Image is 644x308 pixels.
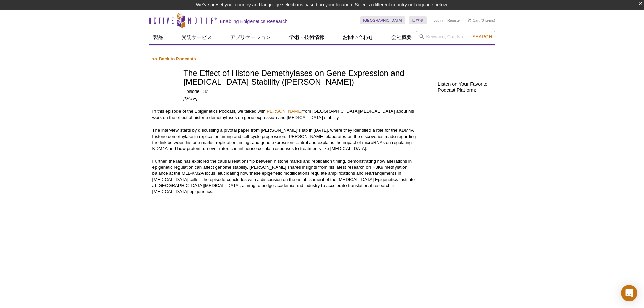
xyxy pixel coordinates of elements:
[266,109,302,114] a: [PERSON_NAME]
[433,18,443,23] a: Login
[416,31,495,42] input: Keyword, Cat. No.
[177,31,216,44] a: 受託サービス
[149,31,167,44] a: 製品
[339,31,377,44] a: お問い合わせ
[468,16,495,24] li: (0 items)
[152,56,196,61] a: << Back to Podcasts
[183,69,417,87] h1: The Effect of Histone Demethylases on Gene Expression and [MEDICAL_DATA] Stability ([PERSON_NAME])
[621,285,637,301] div: Open Intercom Messenger
[183,96,197,101] em: [DATE]
[152,127,417,152] p: The interview starts by discussing a pivotal paper from [PERSON_NAME]'s lab in [DATE], where they...
[387,31,416,44] a: 会社概要
[285,31,329,44] a: 学術・技術情報
[226,31,275,44] a: アプリケーション
[472,34,492,39] span: Search
[438,81,492,93] h2: Listen on Your Favorite Podcast Platform:
[445,16,446,24] li: |
[152,158,417,195] p: Further, the lab has explored the causal relationship between histone marks and replication timin...
[470,34,494,40] button: Search
[152,73,178,73] img: Johnathan Whetstine
[220,18,288,24] h2: Enabling Epigenetics Research
[183,88,417,95] p: Episode 132
[409,16,427,24] a: 日本語
[468,18,480,23] a: Cart
[447,18,461,23] a: Register
[152,202,417,252] iframe: The Effect of Histone Demethylases on Gene Expression and Cancer Cell Stability (Johnathan Whetst...
[468,18,471,22] img: Your Cart
[360,16,406,24] a: [GEOGRAPHIC_DATA]
[152,108,417,121] p: In this episode of the Epigenetics Podcast, we talked with from [GEOGRAPHIC_DATA][MEDICAL_DATA] a...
